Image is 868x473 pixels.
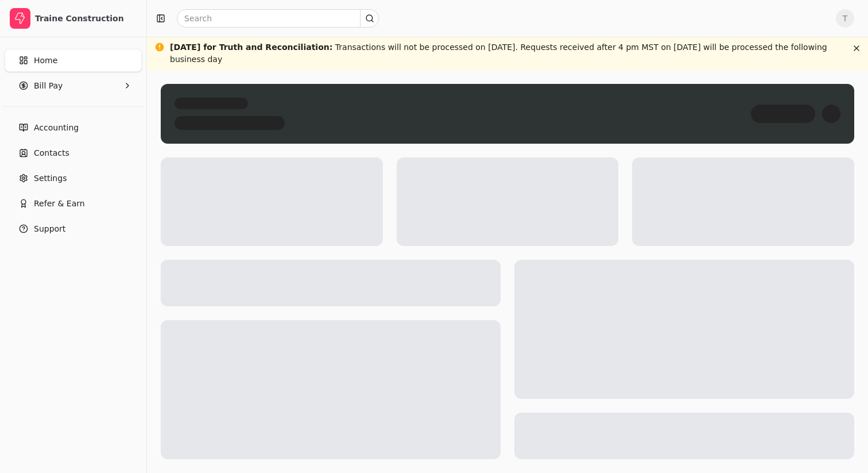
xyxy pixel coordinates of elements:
[34,55,57,67] span: Home
[34,80,63,92] span: Bill Pay
[34,172,67,184] span: Settings
[170,41,845,66] div: Transactions will not be processed on [DATE]. Requests received after 4 pm MST on [DATE] will be ...
[35,13,137,24] div: Traine Construction
[34,223,65,235] span: Support
[34,198,85,210] span: Refer & Earn
[5,141,142,164] a: Contacts
[170,43,332,52] span: [DATE] for Truth and Reconciliation :
[177,9,379,28] input: Search
[5,217,142,240] button: Support
[34,147,69,159] span: Contacts
[5,49,142,72] a: Home
[5,116,142,139] a: Accounting
[34,122,79,134] span: Accounting
[5,192,142,215] button: Refer & Earn
[5,167,142,190] a: Settings
[836,9,854,28] button: T
[5,74,142,97] button: Bill Pay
